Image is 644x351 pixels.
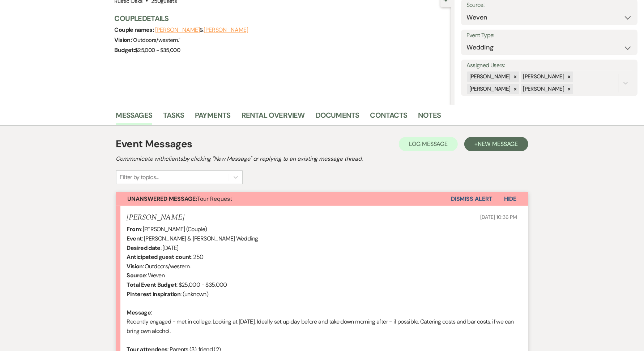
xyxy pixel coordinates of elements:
h3: Couple Details [115,13,444,23]
a: Contacts [370,109,408,125]
button: Log Message [399,137,458,151]
span: New Message [478,140,518,148]
span: Couple names: [115,26,155,34]
span: Vision: [115,36,132,44]
button: Unanswered Message:Tour Request [116,192,451,206]
b: Vision [127,263,143,270]
button: Dismiss Alert [451,192,492,206]
b: Event [127,235,142,242]
a: Payments [195,109,231,125]
button: +New Message [464,137,528,151]
h2: Communicate with clients by clicking "New Message" or replying to an existing message thread. [116,155,528,163]
b: Source [127,272,146,279]
button: [PERSON_NAME] [155,27,200,33]
h1: Event Messages [116,136,192,152]
h5: [PERSON_NAME] [127,213,184,222]
span: Log Message [409,140,448,148]
span: $25,000 - $35,000 [135,47,180,54]
span: Hide [504,195,517,203]
b: From [127,225,141,233]
label: Event Type: [466,30,632,41]
div: [PERSON_NAME] [521,84,565,94]
a: Notes [418,109,441,125]
span: Budget: [115,46,135,54]
a: Rental Overview [242,109,305,125]
b: Message [127,309,151,316]
div: [PERSON_NAME] [467,71,512,82]
div: Filter by topics... [120,173,159,182]
button: Hide [492,192,528,206]
a: Tasks [163,109,184,125]
span: & [155,26,248,34]
b: Pinterest inspiration [127,290,181,298]
b: Desired date [127,244,161,252]
a: Messages [116,109,153,125]
span: [DATE] 10:36 PM [481,214,517,220]
span: Tour Request [128,195,233,203]
div: [PERSON_NAME] [467,84,512,94]
button: [PERSON_NAME] [204,27,248,33]
label: Assigned Users: [466,60,632,71]
a: Documents [316,109,359,125]
strong: Unanswered Message: [128,195,197,203]
b: Total Event Budget [127,281,176,289]
span: " Outdoors/western. " [132,36,180,44]
b: Anticipated guest count [127,253,191,261]
div: [PERSON_NAME] [521,71,565,82]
